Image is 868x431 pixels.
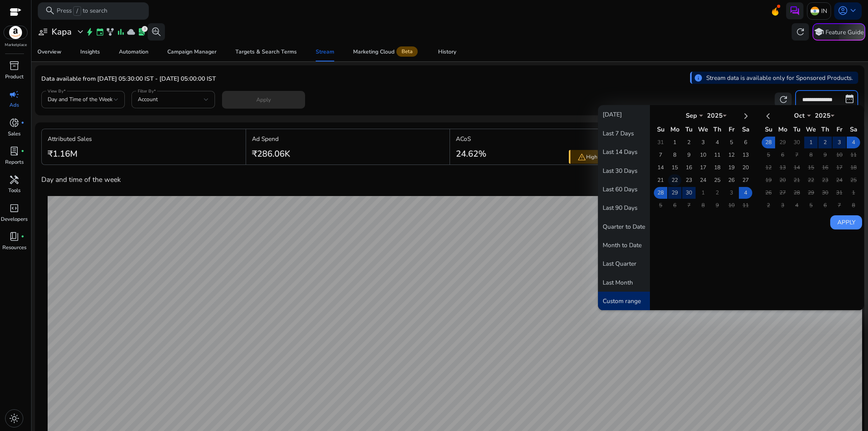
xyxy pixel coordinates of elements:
button: schoolFeature Guide [812,23,865,41]
p: Stream data is available only for Sponsored Products. [706,73,853,82]
p: Sales [8,130,20,138]
span: Account [138,96,158,103]
span: search [45,6,55,16]
h3: ₹1.16M [48,149,92,159]
p: Attributed Sales [48,134,92,143]
span: school [814,27,824,37]
mat-label: View By [48,88,63,94]
p: Ad Spend [252,134,290,143]
button: Quarter to Date [598,217,650,235]
p: Feature Guide [825,28,864,37]
p: Reports [5,159,24,166]
span: family_history [106,28,115,36]
p: Product [5,73,24,81]
p: Marketplace [5,42,27,48]
div: High ACoS. [569,150,652,164]
span: info [694,74,703,82]
div: Oct [787,111,811,120]
span: warning [577,153,586,161]
span: / [73,6,81,16]
p: Tools [8,187,20,195]
div: Insights [80,49,100,55]
button: Last 90 Days [598,198,650,217]
span: cloud [127,28,135,36]
div: 1 [142,26,148,32]
button: refresh [792,23,809,41]
button: Last 7 Days [598,124,650,142]
span: user_attributes [38,27,48,37]
button: [DATE] [598,105,650,124]
span: donut_small [9,118,19,128]
p: Resources [2,244,26,252]
span: keyboard_arrow_down [848,6,858,16]
button: Last 30 Days [598,161,650,179]
p: Developers [1,216,28,224]
mat-label: Filter By [138,88,154,94]
span: fiber_manual_record [21,121,24,125]
button: Last 60 Days [598,180,650,198]
p: Ads [9,102,19,109]
button: Month to Date [598,236,650,254]
div: Automation [119,49,148,55]
img: amazon.svg [4,26,28,39]
span: bar_chart [117,28,125,36]
h3: 24.62% [456,149,487,159]
span: refresh [778,94,788,105]
span: Beta [396,46,418,57]
span: expand_more [75,27,85,37]
span: light_mode [9,413,19,424]
div: Targets & Search Terms [235,49,297,55]
h3: ₹286.06K [252,149,290,159]
p: ACoS [456,134,487,143]
div: Marketing Cloud [353,48,419,55]
div: Stream [316,49,334,55]
span: fiber_manual_record [21,150,24,153]
button: Last 14 Days [598,142,650,161]
img: in.svg [811,7,819,15]
span: lab_profile [137,28,146,36]
span: Day and Time of the Week [48,96,113,103]
span: campaign [9,89,19,100]
button: Custom range [598,292,650,310]
h4: Day and time of the week [41,176,121,184]
div: Campaign Manager [167,49,217,55]
button: search_insights [148,23,165,41]
span: event [96,28,104,36]
div: Sep [679,111,703,120]
button: Apply [830,215,862,229]
div: 2025 [811,111,835,120]
span: bolt [85,28,94,36]
span: lab_profile [9,146,19,156]
span: code_blocks [9,203,19,213]
p: Press to search [57,6,107,16]
span: book_4 [9,231,19,242]
span: account_circle [838,6,848,16]
div: History [438,49,456,55]
button: Last Quarter [598,254,650,273]
span: refresh [795,27,805,37]
div: Overview [37,49,61,55]
button: Last Month [598,273,650,292]
p: IN [821,4,827,18]
span: search_insights [151,27,161,37]
span: fiber_manual_record [21,235,24,239]
h3: Kapa [52,27,72,37]
div: 2025 [703,111,727,120]
span: inventory_2 [9,61,19,71]
p: Data available from [DATE] 05:30:00 IST - [DATE] 05:00:00 IST [41,74,216,83]
button: refresh [775,92,792,106]
span: handyman [9,175,19,185]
